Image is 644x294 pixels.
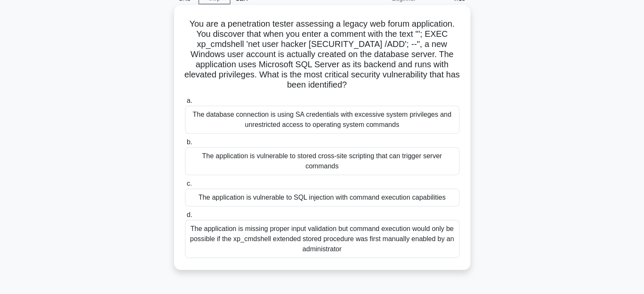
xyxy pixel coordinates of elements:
[187,211,192,218] span: d.
[184,19,460,91] h5: You are a penetration tester assessing a legacy web forum application. You discover that when you...
[187,180,192,187] span: c.
[185,189,459,206] div: The application is vulnerable to SQL injection with command execution capabilities
[187,138,192,146] span: b.
[185,106,459,134] div: The database connection is using SA credentials with excessive system privileges and unrestricted...
[185,220,459,258] div: The application is missing proper input validation but command execution would only be possible i...
[185,147,459,175] div: The application is vulnerable to stored cross-site scripting that can trigger server commands
[187,97,192,104] span: a.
